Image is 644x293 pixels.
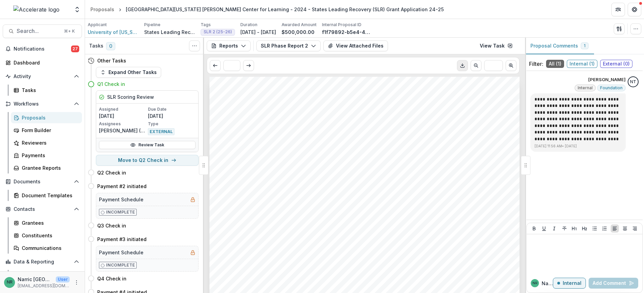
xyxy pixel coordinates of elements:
span: can access tutoring. Aligning high-dosage tutoring with high-quality instructional materials and [232,232,491,238]
span: : [228,216,230,222]
p: [EMAIL_ADDRESS][DOMAIN_NAME] [18,283,70,289]
img: Accelerate logo [13,5,60,14]
button: Strike [560,224,569,233]
a: University of [US_STATE] Foundation, Inc. [88,29,139,36]
span: tutoring programs/providers that are evidence-based, classroom-ready and scalable. Grantees [232,257,493,263]
button: Scroll to previous page [471,60,481,71]
button: Ordered List [600,224,609,233]
div: Narric Rome [7,280,13,285]
span: Internal [578,86,593,90]
span: STATES LEADING RECOVERY (SLR) PHASE UPDATES [228,113,475,123]
p: Pipeline [144,22,160,28]
button: Underline [540,224,548,233]
p: Internal [563,280,581,286]
p: [DATE] [99,112,147,120]
p: Tags [201,22,211,28]
div: Communications [22,244,77,252]
p: Due Date [148,106,196,112]
p: [PERSON_NAME] ([PERSON_NAME][EMAIL_ADDRESS][PERSON_NAME][DOMAIN_NAME]) [99,127,147,134]
button: Open Data & Reporting [3,256,82,267]
span: position grantees [323,207,375,213]
button: Partners [611,3,625,16]
div: ⌘ + K [63,28,76,35]
h4: Payment #3 initiated [97,236,147,243]
button: Search... [3,24,82,38]
button: Heading 2 [580,224,589,233]
div: Grantees [22,219,77,226]
span: items/suggestions listed throughout that are not included in the grant agreement are not required [228,166,495,172]
p: [DATE] [148,112,196,120]
span: connecting it to current guidance on multi-tiered support systems will allow schools to prioritize [232,240,492,246]
a: Grantees [11,217,82,228]
a: Tasks [11,85,82,96]
span: Notifications [14,46,71,52]
p: Incomplete [106,209,135,215]
button: Scroll to next page [506,60,516,71]
a: Communications [11,242,82,254]
div: Tasks [22,87,77,94]
span: EXTERNAL [148,128,174,135]
span: 0 [106,42,115,50]
button: Open entity switcher [72,3,82,16]
button: Heading 1 [570,224,578,233]
button: Bold [530,224,538,233]
p: Duration [240,22,257,28]
span: SLR 2 (25-26) [204,30,232,34]
span: use the information from these updates to better support the grantee during the grant period. [228,149,484,155]
button: Add Comment [589,278,638,289]
a: Review Task [99,141,196,149]
h5: Payment Schedule [99,249,143,256]
span: Contacts [14,206,71,212]
button: Expand Other Tasks [96,67,161,78]
h4: Payment #2 initiated [97,183,147,190]
a: Reviewers [11,137,82,148]
span: All ( 1 ) [546,60,564,68]
p: States Leading Recovery Reporting [144,29,195,36]
h5: Payment Schedule [99,196,143,203]
div: [GEOGRAPHIC_DATA][US_STATE] [PERSON_NAME] Center for Learning - 2024 - States Leading Recovery (S... [126,6,444,13]
span: Implementation: [232,224,280,230]
span: Accountability: [232,282,277,288]
div: Proposals [22,114,77,121]
span: by the grantee. Any privileged information collected from these Phase updates will not be shared [228,174,495,180]
a: Payments [11,150,82,161]
span: - [228,224,230,230]
button: Scroll to previous page [210,60,221,71]
p: Filter: [529,60,543,68]
button: Open Documents [3,176,82,187]
p: [DATE] 11:56 AM • [DATE] [535,144,622,149]
p: Applicant [88,22,107,28]
span: Foundation [600,86,623,90]
a: View Task [476,40,517,51]
button: Align Center [621,224,629,233]
div: Constituents [22,232,77,239]
span: Activity [14,74,71,79]
span: externally without prior authorization from the grantee. [228,182,377,188]
p: $500,000.00 [282,29,315,36]
button: Reports [207,40,251,51]
div: Narric Rome [532,281,537,285]
a: Grantee Reports [11,162,82,173]
div: Dashboard [14,59,77,66]
button: Open Workflows [3,98,82,109]
button: Download PDF [457,60,468,71]
span: to confront these critical factors for success [377,207,497,213]
button: Align Right [631,224,639,233]
a: Proposals [88,4,117,14]
span: Tutoring Strategy and Sections 1.10 and 2.10 – Tutoring & Policy Landscape. [232,274,445,280]
button: More [72,278,81,287]
p: User [56,276,70,282]
span: designing, implementing, and scaling high-dosage tutoring statewide. The Accelerate team will [228,141,489,147]
div: Form Builder [22,127,77,134]
button: Italicize [550,224,558,233]
h5: SLR Scoring Review [107,93,154,100]
button: Internal [553,278,586,289]
p: Incomplete [106,262,135,268]
button: Open Contacts [3,204,82,215]
p: f1f79892-b5e4-4444-8394-4972a6d0ddcb [322,29,373,36]
span: State leaders must enable the conditions that ensure students most in need [282,224,491,230]
button: Align Left [611,224,619,233]
span: Purpose: [228,132,255,138]
button: Get Help [628,3,641,16]
span: Documents [14,179,71,185]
